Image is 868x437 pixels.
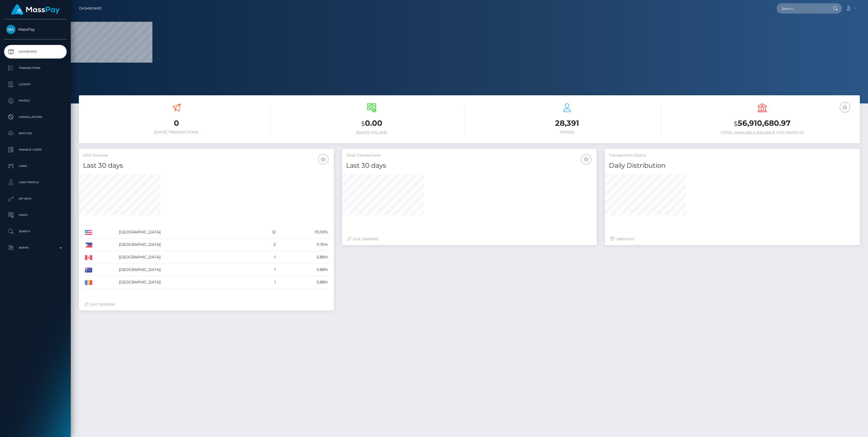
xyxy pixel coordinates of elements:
p: User Profile [6,178,64,187]
a: User Profile [4,176,67,189]
td: [GEOGRAPHIC_DATA] [117,276,255,289]
p: Manage Users [6,146,64,154]
td: [GEOGRAPHIC_DATA] [117,239,255,251]
img: MassPay Logo [11,4,60,15]
img: MassPay [6,25,16,34]
p: Links [6,162,64,170]
a: Taxes [4,208,67,222]
a: Ledger [4,78,67,91]
p: Cancellations [6,113,64,121]
h3: 28,391 [473,118,661,129]
img: PH.png [85,243,92,247]
td: 1 [255,251,278,264]
h3: 0 [83,118,270,129]
h6: Payees [473,130,661,135]
img: US.png [85,230,92,235]
td: 5.88% [278,251,330,264]
a: Manage Users [4,143,67,157]
div: Just Updated [84,301,328,307]
h6: [DATE] Transactions [83,130,270,135]
p: Payees [6,97,64,105]
p: Taxes [6,211,64,219]
td: [GEOGRAPHIC_DATA] [117,251,255,264]
p: Transactions [6,64,64,72]
td: 11.76% [278,239,330,251]
p: Ledger [6,80,64,88]
p: Dashboard [6,48,64,56]
a: Dashboard [79,3,102,14]
a: Admin [4,241,67,255]
h5: Total Transactions [346,153,593,158]
td: 1 [255,264,278,276]
img: CA.png [85,255,92,260]
img: RO.png [85,280,92,285]
p: API Keys [6,195,64,203]
div: Last hours [610,236,854,242]
td: 5.88% [278,276,330,289]
a: Links [4,159,67,173]
a: Search [4,225,67,238]
a: Transactions [4,61,67,75]
a: Dashboard [4,45,67,59]
p: Search [6,227,64,236]
td: 12 [255,226,278,239]
h3: 0.00 [278,118,466,129]
p: Admin [6,244,64,252]
h6: Total Available Balance for Payouts [669,130,856,135]
td: [GEOGRAPHIC_DATA] [117,264,255,276]
a: Batches [4,127,67,140]
h4: Last 30 days [346,161,593,170]
input: Search... [777,3,828,14]
a: Payees [4,94,67,108]
small: $ [361,120,365,127]
small: $ [734,120,738,127]
p: Batches [6,129,64,137]
td: 2 [255,239,278,251]
h3: 56,910,680.97 [669,118,856,129]
img: AU.png [85,268,92,273]
h5: Transactions Status [609,153,856,158]
h4: Last 30 days [83,161,330,170]
a: API Keys [4,192,67,206]
td: [GEOGRAPHIC_DATA] [117,226,255,239]
td: 5.88% [278,264,330,276]
h6: [DATE] Volume [278,130,466,135]
div: Just Updated [347,236,592,242]
a: Cancellations [4,110,67,124]
span: MassPay [4,27,67,32]
h5: USD Volume [83,153,330,158]
h4: Daily Distribution [609,161,856,170]
td: 1 [255,276,278,289]
td: 70.59% [278,226,330,239]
